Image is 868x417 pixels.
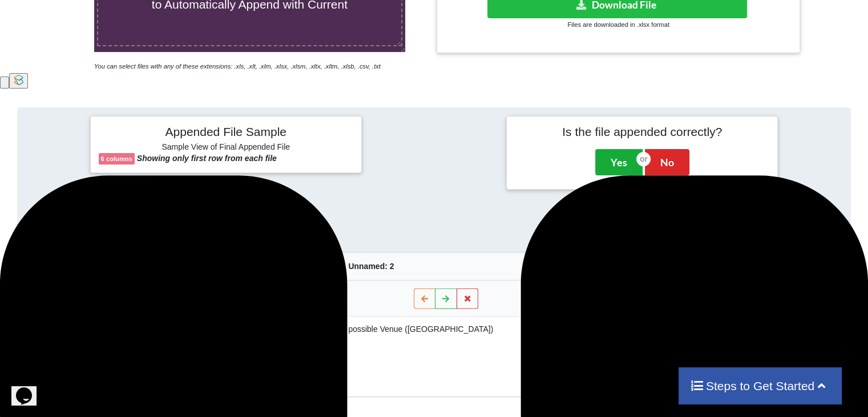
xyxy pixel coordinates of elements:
i: You can select files with any of these extensions: .xls, .xlt, .xlm, .xlsx, .xlsm, .xltx, .xltm, ... [94,63,381,70]
div: Welcome to our site, if you need help simply reply to this message, we are online and ready to help. [5,5,210,23]
span: Welcome to our site, if you need help simply reply to this message, we are online and ready to help. [5,5,188,22]
h4: Steps to Get Started [690,379,831,393]
small: Files are downloaded in .xlsx format [567,21,669,28]
iframe: chat widget [11,371,48,406]
iframe: chat widget [11,231,217,366]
